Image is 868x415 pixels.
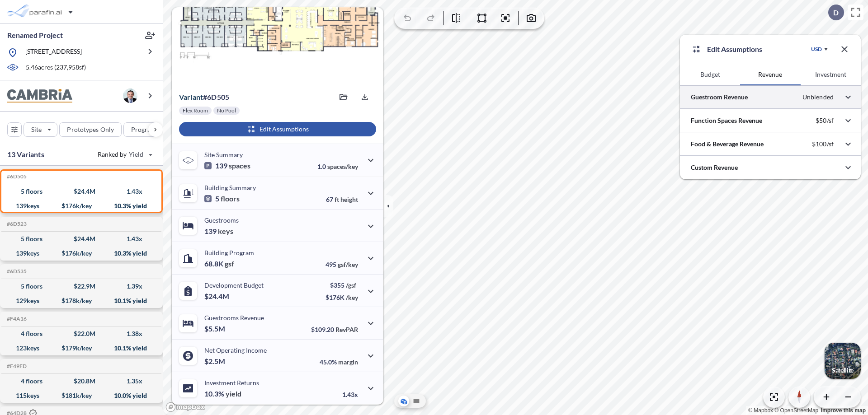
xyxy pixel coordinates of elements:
p: Prototypes Only [67,125,114,134]
p: 139 [204,227,233,236]
p: Flex Room [183,107,208,114]
p: $100/sf [812,140,834,148]
span: spaces/key [327,163,358,170]
a: Mapbox [748,407,773,414]
button: Prototypes Only [59,122,122,137]
p: 139 [204,161,250,170]
a: Mapbox homepage [165,402,205,412]
span: keys [218,227,233,236]
p: 5.46 acres ( 237,958 sf) [26,63,86,73]
p: $176K [325,294,358,301]
img: Switcher Image [825,343,861,379]
p: 68.8K [204,259,234,268]
p: # 6d505 [179,93,229,102]
button: Site Plan [411,396,422,406]
span: RevPAR [335,326,358,333]
p: Custom Revenue [691,163,738,172]
h5: Click to copy the code [5,221,27,227]
span: gsf/key [338,261,358,268]
div: USD [811,46,822,53]
p: Guestrooms Revenue [204,314,264,322]
p: Investment Returns [204,379,259,387]
button: Revenue [740,64,800,85]
h5: Click to copy the code [5,363,27,369]
p: $109.20 [311,326,358,333]
span: floors [221,194,240,203]
h5: Click to copy the code [5,316,27,322]
p: [STREET_ADDRESS] [25,47,82,58]
p: Satellite [832,367,854,374]
button: Switcher ImageSatellite [825,343,861,379]
button: Ranked by Yield [90,147,158,162]
p: Site [31,125,42,134]
p: Program [131,125,156,134]
p: 1.0 [317,163,358,170]
button: Aerial View [398,396,409,406]
img: BrandImage [7,89,72,103]
p: 13 Variants [7,149,44,160]
span: yield [226,389,241,398]
button: Site [24,122,57,137]
p: 10.3% [204,389,241,398]
button: Investment [801,64,861,85]
span: spaces [229,161,250,170]
p: $355 [325,281,358,289]
p: Guestrooms [204,216,239,224]
a: Improve this map [821,407,866,414]
p: 495 [325,261,358,268]
p: Site Summary [204,151,243,159]
h5: Click to copy the code [5,268,27,275]
a: OpenStreetMap [774,407,818,414]
p: Net Operating Income [204,346,267,354]
button: Budget [680,64,740,85]
h5: Click to copy the code [5,173,27,180]
span: margin [338,358,358,366]
p: $24.4M [204,292,231,301]
p: 67 [326,196,358,203]
span: /key [346,294,358,301]
span: Yield [129,150,144,159]
p: Development Budget [204,281,264,289]
span: gsf [225,259,234,268]
span: ft [335,196,339,203]
p: D [833,9,839,17]
p: Building Summary [204,184,256,191]
p: $2.5M [204,357,226,366]
p: $50/sf [816,117,834,125]
p: $5.5M [204,324,226,333]
img: user logo [123,89,137,103]
p: Edit Assumptions [707,44,762,55]
span: height [340,196,358,203]
span: /gsf [346,281,356,289]
p: 1.43x [342,391,358,398]
p: Food & Beverage Revenue [691,140,764,149]
p: Building Program [204,249,254,256]
button: Edit Assumptions [179,122,376,136]
p: Function Spaces Revenue [691,116,762,125]
p: 45.0% [320,358,358,366]
p: No Pool [217,107,236,114]
p: Renamed Project [7,30,63,40]
span: Variant [179,93,203,101]
p: 5 [204,194,240,203]
button: Program [123,122,172,137]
